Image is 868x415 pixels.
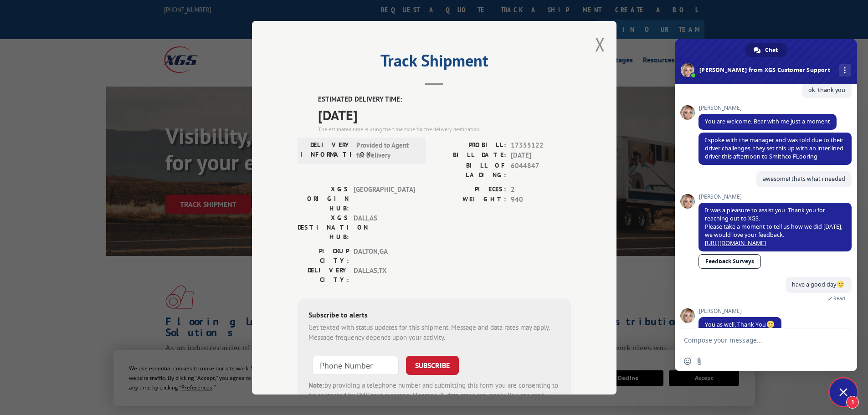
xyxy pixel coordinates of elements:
[792,281,845,288] span: have a good day
[318,94,571,105] label: ESTIMATED DELIVERY TIME:
[830,379,857,406] div: Close chat
[354,265,415,284] span: DALLAS , TX
[745,43,787,57] div: Chat
[354,246,415,265] span: DALTON , GA
[298,265,349,284] label: DELIVERY CITY:
[595,32,605,56] button: Close modal
[699,254,761,269] a: Feedback Surveys
[308,380,560,411] div: by providing a telephone number and submitting this form you are consenting to be contacted by SM...
[511,184,571,195] span: 2
[308,322,560,343] div: Get texted with status updates for this shipment. Message and data rates may apply. Message frequ...
[308,309,560,322] div: Subscribe to alerts
[434,184,506,195] label: PIECES:
[699,308,781,314] span: [PERSON_NAME]
[684,336,828,344] textarea: Compose your message...
[839,64,851,77] div: More channels
[511,160,571,179] span: 6044847
[833,295,845,302] span: Read
[808,86,845,94] span: ok. thank you
[300,140,352,160] label: DELIVERY INFORMATION:
[318,104,571,125] span: [DATE]
[298,184,349,213] label: XGS ORIGIN HUB:
[406,355,459,374] button: SUBSCRIBE
[696,358,703,365] span: Send a file
[765,43,778,57] span: Chat
[354,213,415,241] span: DALLAS
[511,140,571,150] span: 17355122
[312,355,399,374] input: Phone Number
[699,105,837,111] span: [PERSON_NAME]
[298,246,349,265] label: PICKUP CITY:
[705,321,775,328] span: You as well, Thank You
[763,175,845,183] span: awesome! thats what i needed
[684,358,691,365] span: Insert an emoji
[846,396,859,409] span: 1
[308,380,324,389] strong: Note:
[699,194,852,200] span: [PERSON_NAME]
[434,150,506,161] label: BILL DATE:
[298,54,571,72] h2: Track Shipment
[434,140,506,150] label: PROBILL:
[356,140,418,160] span: Provided to Agent for Delivery
[354,184,415,213] span: [GEOGRAPHIC_DATA]
[705,239,766,247] a: [URL][DOMAIN_NAME]
[298,213,349,241] label: XGS DESTINATION HUB:
[434,195,506,205] label: WEIGHT:
[318,125,571,133] div: The estimated time is using the time zone for the delivery destination.
[705,206,842,247] span: It was a pleasure to assist you. Thank you for reaching out to XGS. Please take a moment to tell ...
[511,195,571,205] span: 940
[705,118,830,125] span: You are welcome. Bear with me just a moment
[705,136,843,160] span: I spoke with the manager and was told due to their driver challenges, they set this up with an in...
[434,160,506,179] label: BILL OF LADING:
[511,150,571,161] span: [DATE]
